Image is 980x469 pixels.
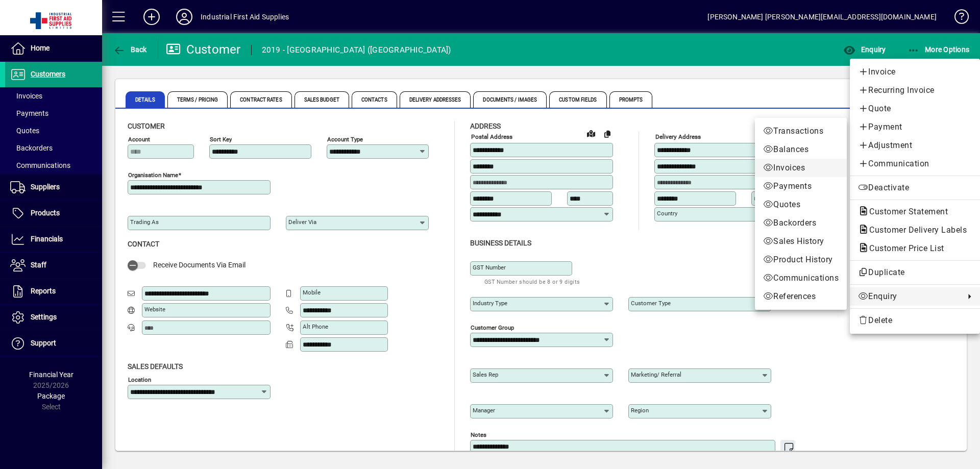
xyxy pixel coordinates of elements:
[858,314,972,327] span: Delete
[858,66,972,78] span: Invoice
[858,121,972,133] span: Payment
[858,266,972,279] span: Duplicate
[858,84,972,96] span: Recurring Invoice
[858,158,972,170] span: Communication
[763,254,839,266] span: Product History
[858,207,953,216] span: Customer Statement
[763,143,839,156] span: Balances
[763,199,839,211] span: Quotes
[858,225,972,235] span: Customer Delivery Labels
[763,272,839,284] span: Communications
[858,139,972,152] span: Adjustment
[850,179,980,197] button: Deactivate customer
[763,125,839,137] span: Transactions
[763,235,839,248] span: Sales History
[763,290,839,303] span: References
[858,103,972,115] span: Quote
[858,182,972,194] span: Deactivate
[763,162,839,174] span: Invoices
[763,180,839,192] span: Payments
[858,243,949,253] span: Customer Price List
[763,217,839,229] span: Backorders
[858,290,960,303] span: Enquiry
